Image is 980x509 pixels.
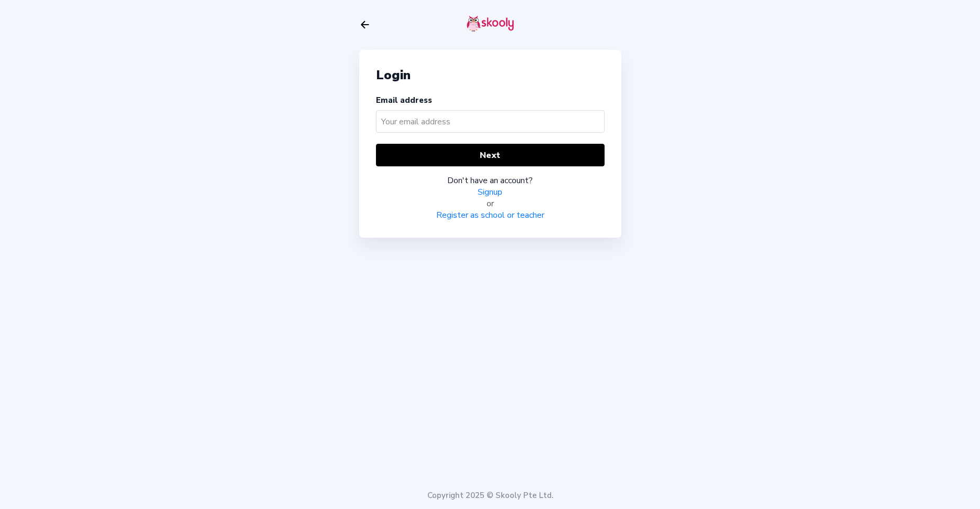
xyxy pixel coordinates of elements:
[467,15,514,32] img: skooly-logo.png
[376,67,605,83] div: Login
[359,19,371,30] button: arrow back outline
[376,95,432,105] label: Email address
[478,186,502,198] a: Signup
[376,110,605,133] input: Your email address
[376,175,605,186] div: Don't have an account?
[436,209,544,221] a: Register as school or teacher
[376,144,605,166] button: Next
[376,198,605,209] div: or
